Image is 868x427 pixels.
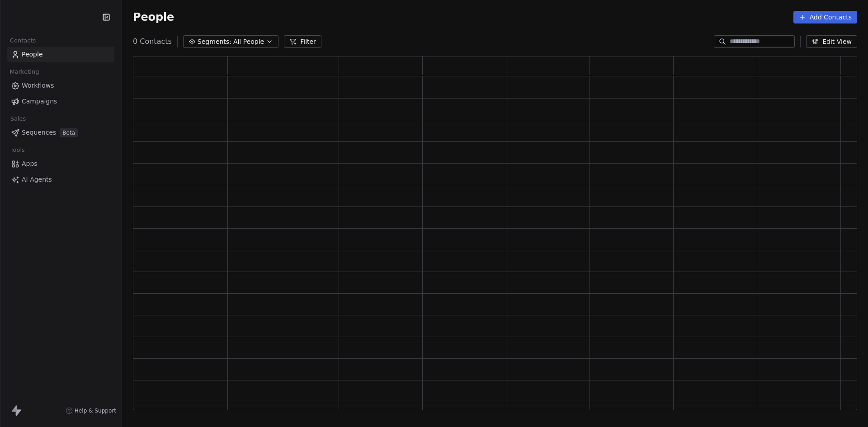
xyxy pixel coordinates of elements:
span: Tools [6,143,28,157]
button: Filter [284,35,321,48]
span: Campaigns [22,97,57,106]
span: All People [233,37,264,47]
span: 0 Contacts [133,36,172,47]
a: Apps [7,156,114,171]
span: Beta [60,128,78,137]
span: AI Agents [22,175,52,184]
span: Sales [6,112,30,126]
button: Edit View [806,35,857,48]
a: Help & Support [66,407,116,414]
a: SequencesBeta [7,125,114,140]
a: AI Agents [7,172,114,187]
button: Add Contacts [793,11,857,23]
a: Campaigns [7,94,114,109]
span: Marketing [6,65,43,79]
span: Sequences [22,128,56,137]
span: Help & Support [75,407,116,414]
span: Workflows [22,81,54,90]
span: Contacts [6,34,40,47]
span: Segments: [198,37,231,47]
span: People [133,10,174,24]
a: People [7,47,114,62]
span: Apps [22,159,38,169]
span: People [22,50,43,59]
a: Workflows [7,78,114,93]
